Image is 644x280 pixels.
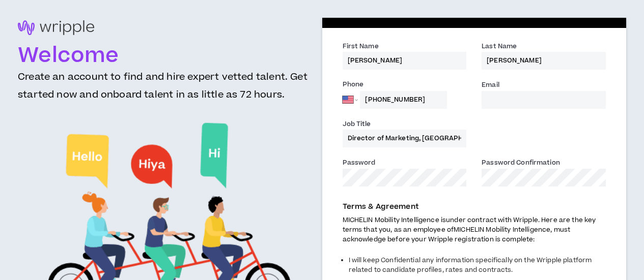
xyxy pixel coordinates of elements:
label: Job Title [343,119,371,131]
img: logo-brand.png [18,20,94,41]
label: Password Confirmation [482,158,560,169]
label: First Name [343,42,379,53]
p: MICHELIN Mobility Intelligence is under contract with Wripple. Here are the key terms that you, a... [343,215,606,245]
h1: Welcome [18,44,322,68]
label: Password [343,158,376,169]
p: Terms & Agreement [343,201,606,212]
label: Last Name [482,42,517,53]
label: Phone [343,80,467,91]
h3: Create an account to find and hire expert vetted talent. Get started now and onboard talent in as... [18,68,322,112]
label: Email [482,80,499,91]
li: I will keep Confidential any information specifically on the Wripple platform related to candidat... [349,253,606,280]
